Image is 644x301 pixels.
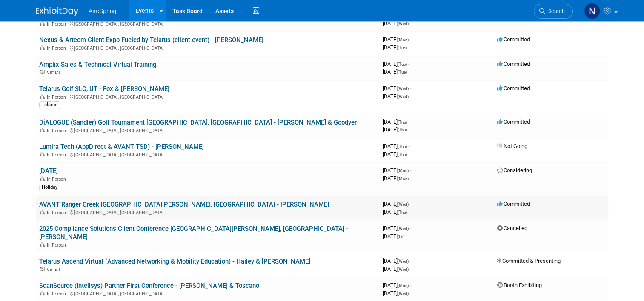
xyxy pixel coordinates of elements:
span: (Thu) [398,144,407,149]
span: - [410,201,411,207]
div: [GEOGRAPHIC_DATA], [GEOGRAPHIC_DATA] [39,93,376,100]
span: [DATE] [383,167,411,173]
img: Virtual Event [40,267,45,271]
img: Natalie Pyron [584,3,600,19]
span: (Fri) [398,234,404,239]
div: Holiday [39,184,60,191]
span: [DATE] [383,151,407,157]
div: [GEOGRAPHIC_DATA], [GEOGRAPHIC_DATA] [39,151,376,158]
span: - [408,143,409,149]
span: Search [545,8,565,14]
span: Committed [497,85,530,91]
div: Telarus [39,101,60,109]
span: [DATE] [383,282,411,288]
span: [DATE] [383,233,404,239]
span: [DATE] [383,119,409,125]
img: Virtual Event [40,70,45,74]
span: Cancelled [497,225,527,231]
span: Booth Exhibiting [497,282,542,288]
span: (Mon) [398,176,409,181]
span: Virtual [47,70,62,75]
span: In-Person [47,128,69,133]
div: [GEOGRAPHIC_DATA], [GEOGRAPHIC_DATA] [39,44,376,51]
span: (Tue) [398,45,407,50]
span: - [410,282,411,288]
img: In-Person Event [40,210,45,214]
span: (Mon) [398,168,409,173]
span: (Wed) [398,94,409,99]
span: AireSpring [89,8,116,14]
a: [DATE] [39,167,58,175]
img: In-Person Event [40,176,45,181]
span: Committed & Presenting [497,258,561,264]
a: AVANT Ranger Creek [GEOGRAPHIC_DATA][PERSON_NAME], [GEOGRAPHIC_DATA] - [PERSON_NAME] [39,201,329,208]
span: [DATE] [383,258,411,264]
span: [DATE] [383,201,411,207]
a: DiALOGUE (Sandler) Golf Tournament [GEOGRAPHIC_DATA], [GEOGRAPHIC_DATA] - [PERSON_NAME] & Goodyer [39,119,357,126]
a: ScanSource (Intelisys) Partner First Conference - [PERSON_NAME] & Toscano [39,282,259,290]
span: Considering [497,167,532,173]
img: In-Person Event [40,291,45,295]
span: (Thu) [398,120,407,125]
a: Telarus Golf SLC, UT - Fox & [PERSON_NAME] [39,85,169,93]
img: In-Person Event [40,21,45,26]
span: [DATE] [383,266,409,272]
a: Telarus Ascend Virtual (Advanced Networking & Mobility Education) - Hailey & [PERSON_NAME] [39,258,310,265]
span: [DATE] [383,20,409,26]
span: [DATE] [383,68,407,75]
span: [DATE] [383,143,409,149]
span: (Wed) [398,267,409,272]
span: (Wed) [398,226,409,231]
span: [DATE] [383,93,409,99]
span: In-Person [47,21,69,27]
span: Committed [497,201,530,207]
span: [DATE] [383,44,407,51]
span: In-Person [47,152,69,158]
div: [GEOGRAPHIC_DATA], [GEOGRAPHIC_DATA] [39,290,376,297]
span: Virtual [47,267,62,273]
span: [DATE] [383,175,409,182]
span: [DATE] [383,85,411,91]
span: In-Person [47,94,69,100]
span: In-Person [47,176,69,182]
span: - [410,167,411,173]
a: Nexus & Artcom Client Expo Fueled by Telarus (client event) - [PERSON_NAME] [39,36,263,44]
div: [GEOGRAPHIC_DATA], [GEOGRAPHIC_DATA] [39,209,376,216]
span: [DATE] [383,126,407,133]
span: Not Going [497,143,527,149]
span: - [410,225,411,231]
span: (Wed) [398,86,409,91]
span: [DATE] [383,290,409,296]
span: [DATE] [383,61,409,67]
span: - [410,85,411,91]
span: (Mon) [398,283,409,288]
img: In-Person Event [40,94,45,99]
img: In-Person Event [40,45,45,50]
span: [DATE] [383,225,411,231]
span: Committed [497,119,530,125]
img: ExhibitDay [36,7,78,16]
span: In-Person [47,210,69,216]
a: 2025 Compliance Solutions Client Conference [GEOGRAPHIC_DATA][PERSON_NAME], [GEOGRAPHIC_DATA] - [... [39,225,348,241]
a: Amplix Sales & Technical Virtual Training [39,61,156,68]
a: Search [534,4,573,19]
span: In-Person [47,45,69,51]
span: - [410,36,411,43]
span: (Mon) [398,37,409,42]
a: Lumira Tech (AppDirect & AVANT TSD) - [PERSON_NAME] [39,143,204,150]
span: Committed [497,36,530,43]
span: (Wed) [398,202,409,207]
div: [GEOGRAPHIC_DATA], [GEOGRAPHIC_DATA] [39,20,376,27]
img: In-Person Event [40,152,45,156]
span: - [410,258,411,264]
div: [GEOGRAPHIC_DATA], [GEOGRAPHIC_DATA] [39,127,376,133]
span: (Thu) [398,128,407,132]
span: (Wed) [398,259,409,264]
span: (Thu) [398,210,407,215]
span: (Tue) [398,70,407,74]
span: [DATE] [383,209,407,215]
img: In-Person Event [40,242,45,247]
span: (Wed) [398,291,409,296]
span: (Thu) [398,152,407,157]
span: - [408,61,409,67]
